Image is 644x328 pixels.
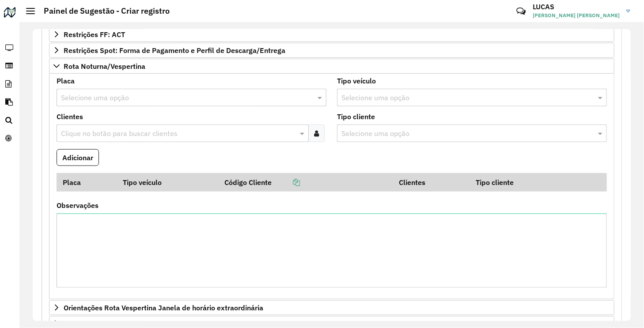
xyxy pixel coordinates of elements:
[57,149,99,166] button: Adicionar
[49,27,614,42] a: Restrições FF: ACT
[218,173,393,192] th: Código Cliente
[533,11,620,19] span: [PERSON_NAME] [PERSON_NAME]
[470,173,569,192] th: Tipo cliente
[49,74,614,300] div: Rota Noturna/Vespertina
[57,173,117,192] th: Placa
[511,2,530,21] a: Contato Rápido
[337,75,376,86] label: Tipo veículo
[57,111,83,122] label: Clientes
[64,31,125,38] span: Restrições FF: ACT
[35,6,170,16] h2: Painel de Sugestão - Criar registro
[272,178,300,187] a: Copiar
[533,3,620,11] h3: LUCAS
[117,173,218,192] th: Tipo veículo
[64,47,285,54] span: Restrições Spot: Forma de Pagamento e Perfil de Descarga/Entrega
[49,59,614,74] a: Rota Noturna/Vespertina
[64,320,174,327] span: Pre-Roteirização AS / Orientações
[64,304,263,311] span: Orientações Rota Vespertina Janela de horário extraordinária
[64,63,145,70] span: Rota Noturna/Vespertina
[49,300,614,315] a: Orientações Rota Vespertina Janela de horário extraordinária
[49,43,614,58] a: Restrições Spot: Forma de Pagamento e Perfil de Descarga/Entrega
[57,75,75,86] label: Placa
[337,111,375,122] label: Tipo cliente
[57,200,98,211] label: Observações
[393,173,470,192] th: Clientes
